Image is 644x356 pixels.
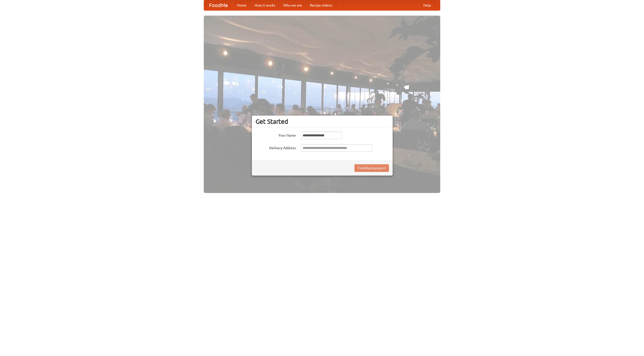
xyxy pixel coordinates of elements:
button: Find Restaurants! [354,164,389,172]
a: How it works [251,0,279,10]
label: Your Name [256,132,296,138]
a: Who we are [279,0,306,10]
a: FoodMe [204,0,233,10]
label: Delivery Address [256,144,296,150]
a: Home [233,0,251,10]
h3: Get Started [256,118,389,125]
a: Recipe videos [306,0,336,10]
a: Help [419,0,435,10]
